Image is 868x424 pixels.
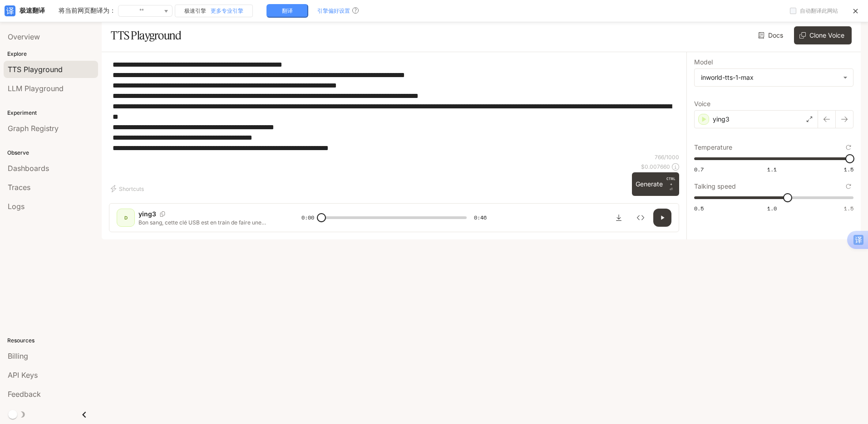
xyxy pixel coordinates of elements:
iframe: Intercom live chat [837,393,859,415]
button: Reset to default [843,181,853,191]
a: Docs [756,26,787,44]
span: 1.5 [844,166,853,173]
span: 1.1 [767,166,777,173]
button: Inspect [631,209,650,227]
span: 0.5 [694,205,704,212]
h1: TTS Playground [111,26,181,44]
div: D [118,210,133,225]
span: 0.7 [694,166,704,173]
p: ⏎ [666,176,676,192]
p: Temperature [694,144,732,151]
div: inworld-tts-1-max [701,73,838,82]
button: Copy Voice ID [156,211,169,217]
button: Clone Voice [794,26,852,44]
button: Shortcuts [109,181,148,196]
div: inworld-tts-1-max [695,69,853,86]
p: CTRL + [666,176,676,187]
span: 1.0 [767,205,777,212]
button: Download audio [610,209,628,227]
p: ying3 [713,115,730,124]
p: Model [694,59,713,65]
p: Voice [694,101,710,107]
p: Talking speed [694,183,736,190]
span: 0:46 [474,213,487,222]
p: Bon sang, cette clé USB est en train de faire une sauvegarde ! Mon [DEMOGRAPHIC_DATA], tout ce qu... [138,219,280,226]
span: 1.5 [844,205,853,212]
button: GenerateCTRL +⏎ [632,172,679,196]
p: ying3 [138,210,156,219]
span: 0:00 [301,213,314,222]
button: Reset to default [843,142,853,152]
